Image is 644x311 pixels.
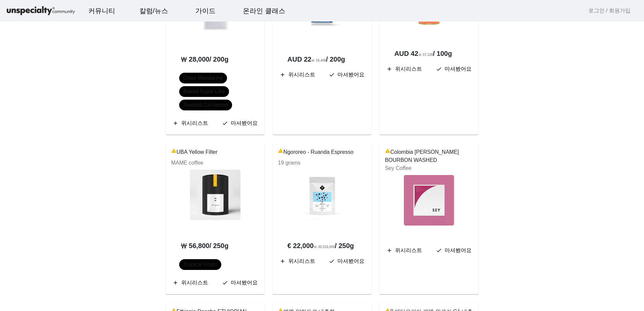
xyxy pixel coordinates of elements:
b: ₩ 28,000 / 200g [181,56,228,63]
span: 위시리스트 [181,280,208,285]
a: 온라인 클래스 [237,2,291,20]
button: 마셔봤어요 [433,63,474,75]
a: 로그인 / 회원가입 [588,7,631,15]
mat-icon: warning [171,148,176,156]
button: 마셔봤어요 [219,277,260,289]
b: € 22,000 / 250g [287,242,354,249]
a: 가이드 [190,2,221,20]
button: 위시리스트 [277,69,318,81]
span: 위시리스트 [395,247,422,253]
span: 위시리스트 [181,120,208,126]
span: Ngororeo - Ruanda Espresso [278,148,353,159]
span: Toasted Cinnamon [183,101,228,109]
span: ₩ 19,448 [311,59,326,62]
span: 위시리스트 [395,66,422,72]
button: 마셔봤어요 [219,117,260,129]
b: ₩ 56,800 / 250g [181,242,228,249]
button: 위시리스트 [277,255,318,267]
button: 마셔봤어요 [326,69,367,81]
span: 마셔봤어요 [231,280,258,285]
img: bean-image [297,170,347,220]
mat-chip-listbox: notes [179,71,254,112]
b: AUD 22 / 200g [287,56,345,63]
span: Tropical Fruits [183,261,217,269]
img: bean-image [190,170,240,220]
span: Colombia [PERSON_NAME] BOURBON WASHED [385,148,473,165]
span: 마셔봤어요 [337,72,364,77]
span: UBA Yellow Filter [171,148,218,159]
button: 위시리스트 [170,117,211,129]
button: 위시리스트 [170,277,211,289]
span: 마셔봤어요 [337,258,364,264]
mat-icon: warning [385,148,390,156]
a: Sey Coffee [385,165,412,171]
button: 마셔봤어요 [326,255,367,267]
span: 마셔봤어요 [445,66,472,72]
span: 마셔봤어요 [231,120,258,126]
a: MAME coffee [171,160,203,166]
span: Baked Apple Like [183,88,225,96]
mat-icon: warning [278,148,283,156]
span: 위시리스트 [288,72,315,77]
a: 칼럼/뉴스 [134,2,174,20]
mat-chip-listbox: notes [179,258,254,271]
a: 19 grams [278,160,300,166]
span: 마셔봤어요 [445,247,472,253]
span: Dried Mandarine [183,74,223,82]
button: 위시리스트 [384,244,425,256]
img: logo [5,5,76,17]
img: bean-image [404,175,454,226]
span: ₩ 37,128 [418,53,433,57]
a: 커뮤니티 [83,2,121,20]
button: 마셔봤어요 [433,244,474,256]
b: AUD 42 / 100g [394,50,452,57]
button: 위시리스트 [384,63,425,75]
span: ₩ 30,316,000 [314,245,335,249]
span: 위시리스트 [288,258,315,264]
